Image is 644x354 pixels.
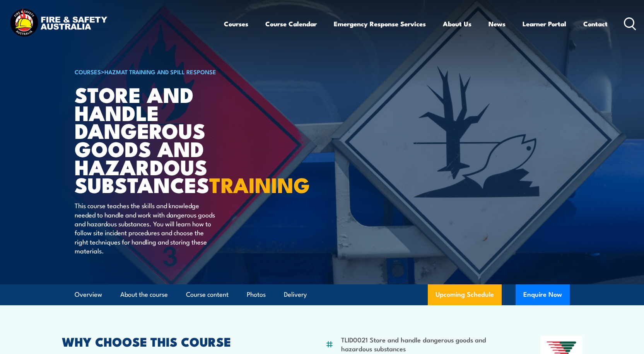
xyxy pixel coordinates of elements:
[224,14,248,34] a: Courses
[341,335,503,353] li: TLID0021 Store and handle dangerous goods and hazardous substances
[62,336,288,347] h2: WHY CHOOSE THIS COURSE
[443,14,471,34] a: About Us
[75,67,101,76] a: COURSES
[75,284,102,305] a: Overview
[75,85,266,193] h1: Store And Handle Dangerous Goods and Hazardous Substances
[247,284,266,305] a: Photos
[75,201,216,255] p: This course teaches the skills and knowledge needed to handle and work with dangerous goods and h...
[428,284,502,305] a: Upcoming Schedule
[104,67,216,76] a: HAZMAT Training and Spill Response
[120,284,168,305] a: About the course
[284,284,307,305] a: Delivery
[489,14,506,34] a: News
[75,67,266,76] h6: >
[265,14,317,34] a: Course Calendar
[334,14,426,34] a: Emergency Response Services
[583,14,608,34] a: Contact
[209,168,310,200] strong: TRAINING
[516,284,570,305] button: Enquire Now
[186,284,229,305] a: Course content
[523,14,566,34] a: Learner Portal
